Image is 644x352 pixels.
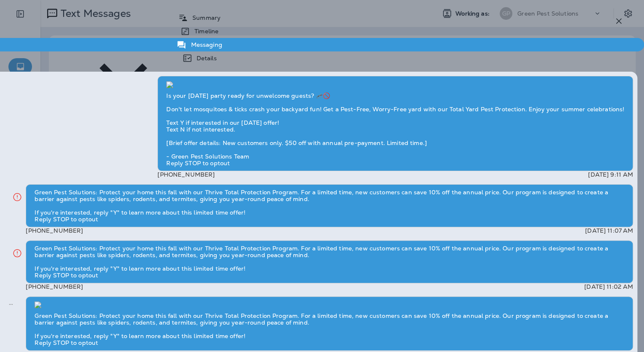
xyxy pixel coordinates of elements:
img: twilio-download [166,81,173,88]
span: Sent [9,300,13,308]
div: Green Pest Solutions: Protect your home this fall with our Thrive Total Protection Program. For a... [26,240,633,283]
p: Summary [188,14,221,21]
p: [DATE] 9:11 AM [588,171,633,178]
p: [PHONE_NUMBER] [26,283,83,290]
div: Green Pest Solutions: Protect your home this fall with our Thrive Total Protection Program. For a... [26,296,633,351]
button: Click for more info [9,245,26,262]
p: [DATE] 11:02 AM [584,283,633,290]
p: [DATE] 11:07 AM [585,227,633,234]
div: Green Pest Solutions: Protect your home this fall with our Thrive Total Protection Program. For a... [26,184,633,227]
p: Details [192,55,217,62]
p: Messaging [186,41,222,48]
p: Timeline [190,28,218,35]
button: Click for more info [9,188,26,206]
p: [PHONE_NUMBER] [157,171,215,178]
img: twilio-download [35,301,41,308]
p: [PHONE_NUMBER] [26,227,83,234]
div: Is your [DATE] party ready for unwelcome guests? 🦟🚫 Don't let mosquitoes & ticks crash your backy... [157,76,633,171]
